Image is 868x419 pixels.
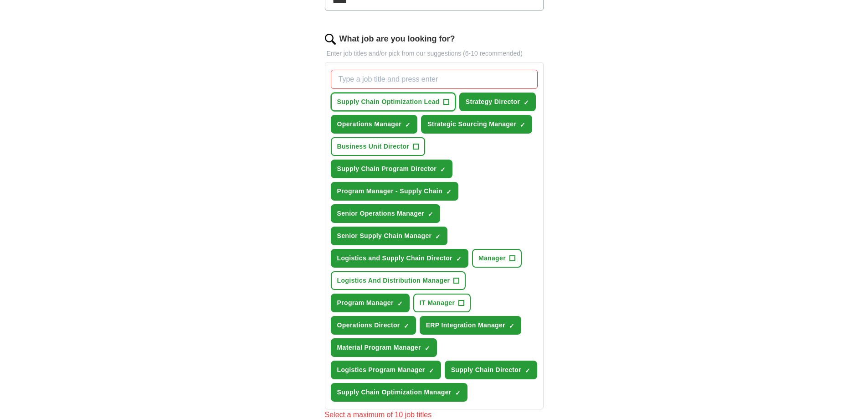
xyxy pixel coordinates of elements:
[331,361,441,379] button: Logistics Program Manager✓
[325,34,336,45] img: search.png
[337,142,410,151] span: Business Unit Director
[405,121,411,129] span: ✓
[331,204,441,223] button: Senior Operations Manager✓
[331,338,437,357] button: Material Program Manager✓
[525,367,530,374] span: ✓
[420,316,521,335] button: ERP Integration Manager✓
[435,233,441,240] span: ✓
[451,365,521,375] span: Supply Chain Director
[325,49,544,58] p: Enter job titles and/or pick from our suggestions (6-10 recommended)
[421,115,532,134] button: Strategic Sourcing Manager✓
[425,345,430,352] span: ✓
[466,97,520,107] span: Strategy Director
[426,321,505,330] span: ERP Integration Manager
[331,227,448,245] button: Senior Supply Chain Manager✓
[440,166,446,173] span: ✓
[331,137,426,156] button: Business Unit Director
[509,322,514,330] span: ✓
[404,322,409,330] span: ✓
[331,160,453,178] button: Supply Chain Program Director✓
[337,343,421,352] span: Material Program Manager
[455,389,461,397] span: ✓
[337,321,400,330] span: Operations Director
[339,33,455,45] label: What job are you looking for?
[331,316,416,335] button: Operations Director✓
[337,298,394,308] span: Program Manager
[429,367,434,374] span: ✓
[331,294,410,312] button: Program Manager✓
[413,294,471,312] button: IT Manager
[331,383,467,402] button: Supply Chain Optimization Manager✓
[478,253,506,263] span: Manager
[397,300,403,307] span: ✓
[472,249,522,268] button: Manager
[337,209,425,218] span: Senior Operations Manager
[427,119,516,129] span: Strategic Sourcing Manager
[420,298,455,308] span: IT Manager
[456,255,462,263] span: ✓
[337,164,437,174] span: Supply Chain Program Director
[337,388,452,397] span: Supply Chain Optimization Manager
[337,276,450,285] span: Logistics And Distribution Manager
[445,361,537,379] button: Supply Chain Director✓
[337,97,440,107] span: Supply Chain Optimization Lead
[520,121,525,129] span: ✓
[337,365,425,375] span: Logistics Program Manager
[331,249,468,268] button: Logistics and Supply Chain Director✓
[331,70,538,89] input: Type a job title and press enter
[331,115,418,134] button: Operations Manager✓
[331,182,458,201] button: Program Manager - Supply Chain✓
[524,99,529,106] span: ✓
[337,231,432,241] span: Senior Supply Chain Manager
[428,211,433,218] span: ✓
[337,119,402,129] span: Operations Manager
[337,253,452,263] span: Logistics and Supply Chain Director
[331,271,466,290] button: Logistics And Distribution Manager
[331,93,456,111] button: Supply Chain Optimization Lead
[337,186,442,196] span: Program Manager - Supply Chain
[459,93,536,111] button: Strategy Director✓
[446,188,452,196] span: ✓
